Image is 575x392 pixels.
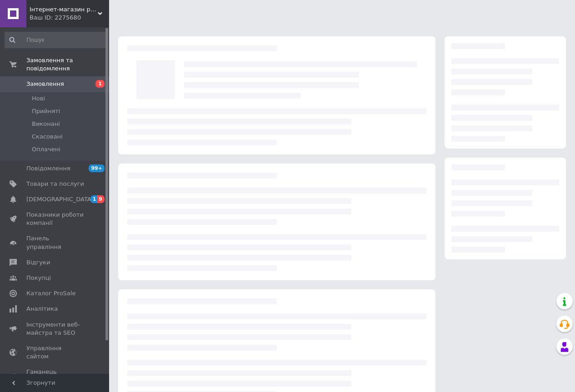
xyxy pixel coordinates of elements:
span: Товари та послуги [26,180,84,188]
span: Аналітика [26,305,58,313]
span: 1 [95,80,105,88]
span: Прийняті [32,107,60,115]
span: Інструменти веб-майстра та SEO [26,321,84,337]
span: Повідомлення [26,164,70,173]
span: Оплачені [32,145,60,154]
span: 1 [90,195,98,203]
span: Управління сайтом [26,344,84,361]
span: Панель управління [26,234,84,251]
div: Ваш ID: 2275680 [30,14,109,22]
span: Показники роботи компанії [26,211,84,227]
span: 99+ [89,164,105,172]
span: Виконані [32,120,60,128]
span: 9 [97,195,105,203]
span: Інтернет-магазин радиокомпонентов "СІРІУС" [30,5,98,14]
span: Нові [32,94,45,103]
input: Пошук [5,32,107,48]
span: Замовлення та повідомлення [26,56,109,73]
span: Скасовані [32,133,63,141]
span: Замовлення [26,80,64,88]
span: Гаманець компанії [26,368,84,384]
span: Покупці [26,274,51,282]
span: [DEMOGRAPHIC_DATA] [26,195,94,203]
span: Каталог ProSale [26,289,75,298]
span: Відгуки [26,258,50,267]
